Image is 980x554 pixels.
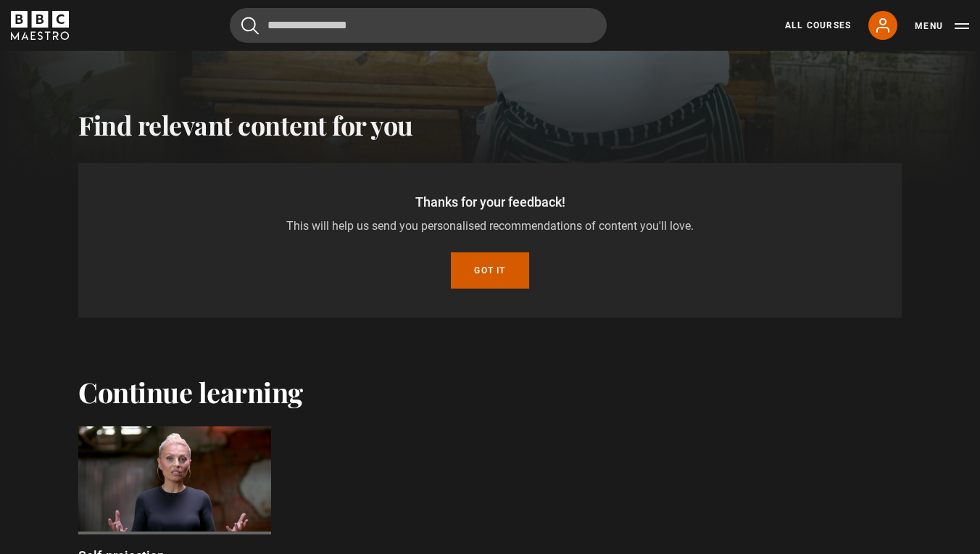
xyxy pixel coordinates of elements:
svg: BBC Maestro [11,11,69,40]
h2: Continue learning [78,376,902,409]
a: All Courses [785,19,851,32]
h2: Find relevant content for you [78,109,902,140]
button: Submit the search query [241,17,259,35]
p: This will help us send you personalised recommendations of content you'll love. [90,218,890,235]
p: Thanks for your feedback! [90,192,890,212]
input: Search [230,8,607,43]
button: Got it [451,252,528,289]
button: Toggle navigation [915,19,969,33]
